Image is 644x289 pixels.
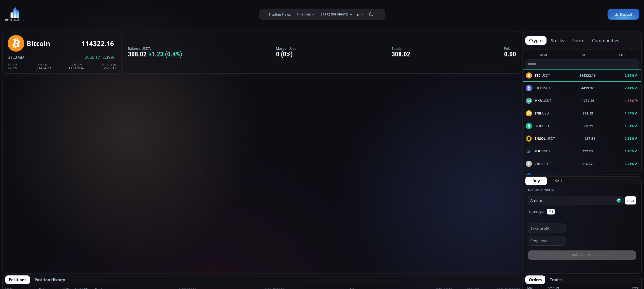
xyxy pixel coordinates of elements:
div: 308.02 [392,51,410,58]
label: Balance USDT: [128,47,182,50]
button: Orders [525,275,545,284]
b: BNSOL [534,136,546,141]
b: LTC [534,161,540,166]
b: 3.21% [625,161,634,166]
span: :USDT [534,123,551,128]
span: Orders [529,277,542,283]
button: ETH [617,53,627,59]
b: 222.23 [582,149,593,154]
span: :USDT [15,55,26,60]
b: 588.21 [583,123,593,128]
b: BNB [534,111,541,115]
div: 17899 [8,63,18,70]
div: 24h Vol. [8,63,18,66]
b: ETH [534,86,541,90]
span: :USDT [534,85,550,90]
img: LOGO [5,7,25,21]
div: 24h Change [102,63,116,66]
button: BTC [579,53,588,59]
button: Sell [548,177,569,185]
label: PnL: [504,47,516,50]
span: Buy [532,178,540,184]
b: 116.32 [582,161,593,166]
span: Positions [9,277,26,283]
span: :USDT [534,136,555,141]
div: 114322.16 [82,40,114,47]
button: forex [568,36,588,45]
span: Trades [550,277,562,283]
button: Trades [546,275,566,284]
button: commodities [588,36,623,45]
button: crypto [525,36,547,45]
label: Trading News [269,12,291,17]
span: :USDT [534,161,550,166]
b: DASH [534,174,544,179]
span: Finances [293,10,311,19]
div: 114434.23 [35,63,51,70]
span: Sell [555,178,562,184]
div: 111372.42 [68,63,85,70]
div: 0.00 [504,51,516,58]
button: stocks [547,36,568,45]
div: 0 (0%) [276,51,297,58]
b: 894.13 [583,111,593,116]
b: MKR [534,98,542,103]
b: BCH [534,124,541,128]
span: 2669.17 [85,55,100,60]
span: :USDT [534,174,553,179]
button: Buy [525,177,547,185]
b: -2.21% [624,174,634,179]
b: 4.37% [625,98,634,103]
b: 4419.92 [581,85,594,90]
span: :USDT [534,111,551,116]
div: 2669.17 [102,63,116,70]
button: Position History [31,275,69,284]
div: Bitcoin [27,40,50,47]
span: 2.39% [102,55,114,60]
b: 2.33% [625,136,634,141]
label: Equity: [392,47,410,50]
span: Position History [35,277,65,283]
b: 1752.29 [582,98,594,103]
span: +1.23 (0.4%) [148,51,182,58]
button: max [625,196,636,204]
b: 24.33 [584,174,593,179]
span: Deposit [615,12,632,17]
b: 2.41% [625,86,634,90]
button: USDT [537,53,550,59]
b: SOL [534,149,541,153]
b: 1.49% [625,149,634,153]
label: Margin Used: [276,47,297,50]
b: 1.61% [625,124,634,128]
span: :USDT [534,98,551,103]
span: BTC [8,55,15,60]
button: ✕1 [547,209,555,214]
div: 24h Low [68,63,85,66]
div: 24h High [35,63,51,66]
span: [PERSON_NAME] [318,10,348,19]
label: Available: 308.02 [528,188,555,192]
b: 237.51 [585,136,595,141]
b: 1.44% [625,111,634,115]
button: Positions [5,275,30,284]
a: Deposit [608,9,639,20]
div: 308.02 [128,51,182,58]
label: Leverage: [529,209,544,214]
span: :USDT [534,149,550,154]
